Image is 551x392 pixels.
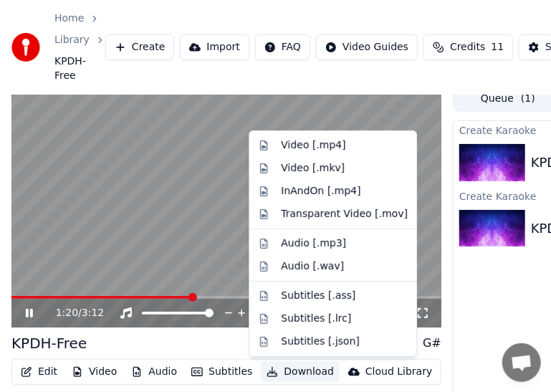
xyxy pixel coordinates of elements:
[82,306,104,320] span: 3:12
[56,306,90,320] div: /
[255,34,310,60] button: FAQ
[11,33,40,62] img: youka
[316,34,418,60] button: Video Guides
[281,184,361,199] div: InAndOn [.mp4]
[281,259,344,274] div: Audio [.wav]
[281,236,346,251] div: Audio [.mp3]
[281,335,360,349] div: Subtitles [.json]
[11,333,87,353] div: KPDH-Free
[54,11,105,83] nav: breadcrumb
[105,34,175,60] button: Create
[423,34,513,60] button: Credits11
[54,11,84,26] a: Home
[281,312,351,326] div: Subtitles [.lrc]
[15,362,63,382] button: Edit
[281,138,345,153] div: Video [.mp4]
[66,362,123,382] button: Video
[521,92,535,106] span: ( 1 )
[423,335,441,352] div: G#
[502,343,541,382] a: Open chat
[450,40,485,54] span: Credits
[186,362,258,382] button: Subtitles
[180,34,249,60] button: Import
[56,306,78,320] span: 1:20
[492,40,504,54] span: 11
[54,33,90,47] a: Library
[281,289,355,303] div: Subtitles [.ass]
[281,207,408,221] div: Transparent Video [.mov]
[261,362,340,382] button: Download
[54,54,105,83] span: KPDH-Free
[365,365,432,379] div: Cloud Library
[281,161,345,176] div: Video [.mkv]
[125,362,183,382] button: Audio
